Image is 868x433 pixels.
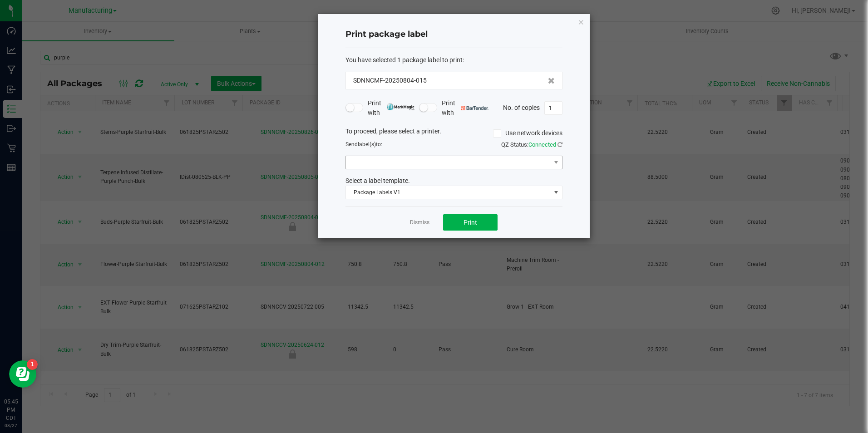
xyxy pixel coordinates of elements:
[442,98,488,118] span: Print with
[461,106,488,110] img: bartender.png
[358,141,376,148] span: label(s)
[410,219,429,226] a: Dismiss
[528,141,556,148] span: Connected
[345,141,382,148] span: Send to:
[501,141,562,148] span: QZ Status:
[27,359,38,370] iframe: Resource center unread badge
[345,56,463,64] span: You have selected 1 package label to print
[345,55,562,65] div: :
[368,98,414,118] span: Print with
[9,360,36,388] iframe: Resource center
[339,176,569,186] div: Select a label template.
[503,103,540,111] span: No. of copies
[339,127,569,140] div: To proceed, please select a printer.
[443,214,498,231] button: Print
[345,29,562,40] h4: Print package label
[464,219,477,226] span: Print
[353,76,427,85] span: SDNNCMF-20250804-015
[387,103,414,110] img: mark_magic_cybra.png
[493,128,562,138] label: Use network devices
[346,186,551,199] span: Package Labels V1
